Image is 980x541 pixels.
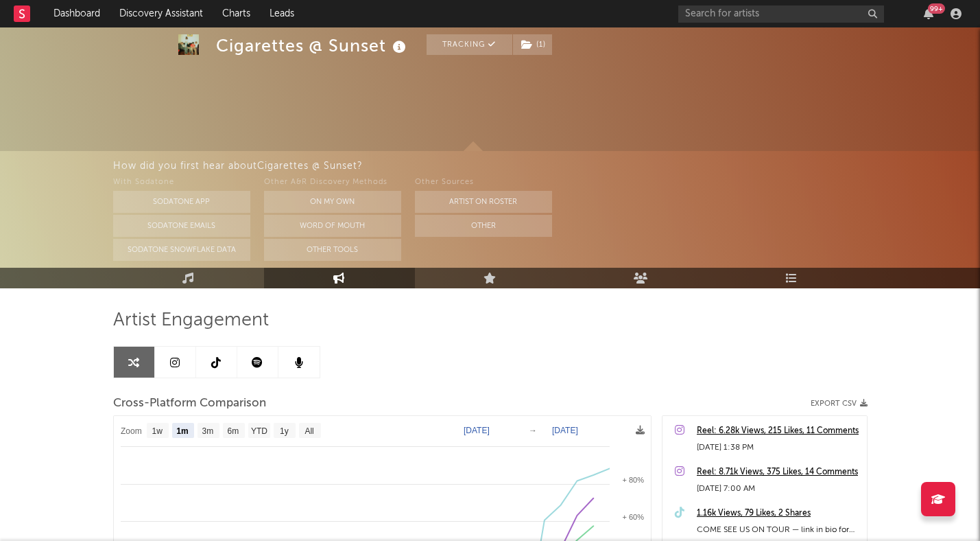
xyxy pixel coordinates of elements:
div: With Sodatone [113,174,250,191]
div: [DATE] 1:38 PM [697,439,860,456]
text: 3m [202,426,213,436]
text: + 80% [622,476,644,484]
div: [DATE] 7:00 AM [697,481,860,497]
input: Search for artists [678,5,884,23]
text: [DATE] [464,426,490,435]
div: Cigarettes @ Sunset [216,34,409,57]
span: ( 1 ) [512,34,553,55]
button: Tracking [427,34,512,55]
div: Other Sources [415,174,552,191]
text: [DATE] [552,426,578,435]
button: 99+ [924,8,933,19]
text: YTD [250,426,267,436]
a: 1.16k Views, 79 Likes, 2 Shares [697,505,860,522]
text: 1m [176,426,188,436]
a: Reel: 6.28k Views, 215 Likes, 11 Comments [697,423,860,439]
text: 6m [227,426,239,436]
text: All [304,426,313,436]
button: Other Tools [264,239,401,261]
text: → [529,426,537,435]
text: + 60% [622,513,644,521]
span: Artist Engagement [113,312,269,329]
button: Sodatone Emails [113,215,250,237]
button: Export CSV [811,400,868,408]
button: Artist on Roster [415,191,552,213]
button: (1) [513,34,552,55]
text: Zoom [121,426,142,436]
button: On My Own [264,191,401,213]
div: COME SEE US ON TOUR — link in bio for dates & tickets 🔥☄️🦝🤠🎸🎻 #fyp #havemycakeandeatittoo #possum... [697,522,860,538]
span: Cross-Platform Comparison [113,395,266,412]
button: Word Of Mouth [264,215,401,237]
text: 1w [152,426,163,436]
button: Other [415,215,552,237]
div: Other A&R Discovery Methods [264,174,401,191]
button: Sodatone App [113,191,250,213]
button: Sodatone Snowflake Data [113,239,250,261]
a: Reel: 8.71k Views, 375 Likes, 14 Comments [697,464,860,481]
text: 1y [280,426,289,436]
div: 99 + [928,3,945,14]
